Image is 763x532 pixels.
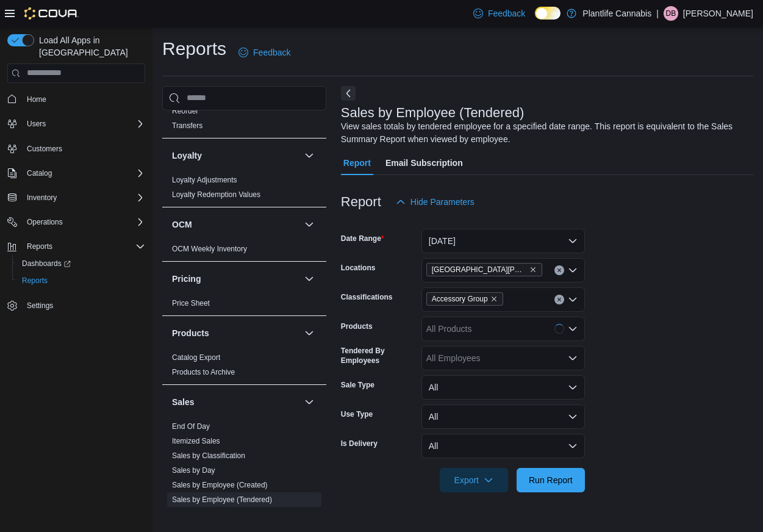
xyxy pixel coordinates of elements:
[172,327,299,339] button: Products
[27,193,57,203] span: Inventory
[22,142,67,156] a: Customers
[172,176,237,184] a: Loyalty Adjustments
[172,149,299,162] button: Loyalty
[22,141,145,156] span: Customers
[440,468,508,492] button: Export
[17,273,52,288] a: Reports
[535,20,536,20] span: Dark Mode
[27,217,63,227] span: Operations
[22,276,48,286] span: Reports
[162,173,326,207] div: Loyalty
[7,85,145,347] nav: Complex example
[341,380,374,390] label: Sale Type
[488,7,525,20] span: Feedback
[529,474,573,486] span: Run Report
[22,166,145,181] span: Catalog
[554,295,564,304] button: Clear input
[341,292,393,302] label: Classifications
[341,346,417,365] label: Tendered By Employees
[22,92,51,107] a: Home
[582,6,651,21] p: Plantlife Cannabis
[172,495,272,504] a: Sales by Employee (Tendered)
[22,259,71,268] span: Dashboards
[341,86,356,101] button: Next
[664,6,678,21] div: Dallas Boone
[22,215,145,229] span: Operations
[2,90,150,108] button: Home
[2,165,150,182] button: Catalog
[2,238,150,255] button: Reports
[27,95,46,104] span: Home
[341,409,373,419] label: Use Type
[172,121,202,131] span: Transfers
[172,298,210,308] span: Price Sheet
[172,273,299,285] button: Pricing
[172,451,245,460] a: Sales by Classification
[683,6,753,21] p: [PERSON_NAME]
[22,92,145,107] span: Home
[302,395,317,409] button: Sales
[22,117,145,131] span: Users
[341,263,376,273] label: Locations
[341,195,381,209] h3: Report
[656,6,659,21] p: |
[162,350,326,384] div: Products
[302,217,317,232] button: OCM
[172,106,198,116] span: Reorder
[162,296,326,315] div: Pricing
[172,299,210,307] a: Price Sheet
[432,293,488,305] span: Accessory Group
[568,295,578,304] button: Open list of options
[391,190,479,214] button: Hide Parameters
[447,468,501,492] span: Export
[172,218,192,231] h3: OCM
[172,396,195,408] h3: Sales
[343,151,371,175] span: Report
[172,190,260,199] a: Loyalty Redemption Values
[2,115,150,132] button: Users
[22,215,68,229] button: Operations
[2,297,150,314] button: Settings
[517,468,585,492] button: Run Report
[341,322,373,331] label: Products
[535,7,561,20] input: Dark Mode
[2,214,150,231] button: Operations
[432,264,527,276] span: [GEOGRAPHIC_DATA][PERSON_NAME][GEOGRAPHIC_DATA]
[172,422,210,431] span: End Of Day
[27,119,46,129] span: Users
[162,37,226,61] h1: Reports
[22,298,58,313] a: Settings
[172,451,245,461] span: Sales by Classification
[410,196,475,208] span: Hide Parameters
[172,466,215,475] a: Sales by Day
[302,271,317,286] button: Pricing
[421,404,585,429] button: All
[22,117,51,131] button: Users
[172,149,202,162] h3: Loyalty
[421,375,585,400] button: All
[172,495,272,505] span: Sales by Employee (Tendered)
[27,301,53,311] span: Settings
[172,244,247,254] span: OCM Weekly Inventory
[172,422,210,431] a: End Of Day
[17,273,145,288] span: Reports
[234,40,295,65] a: Feedback
[27,242,52,251] span: Reports
[17,256,145,271] span: Dashboards
[421,229,585,253] button: [DATE]
[385,151,463,175] span: Email Subscription
[666,6,676,21] span: DB
[568,324,578,334] button: Open list of options
[172,353,220,362] a: Catalog Export
[468,1,530,26] a: Feedback
[172,327,209,339] h3: Products
[341,439,378,448] label: Is Delivery
[17,256,76,271] a: Dashboards
[172,481,268,489] a: Sales by Employee (Created)
[341,234,384,243] label: Date Range
[172,218,299,231] button: OCM
[27,168,52,178] span: Catalog
[554,265,564,275] button: Clear input
[172,367,235,377] span: Products to Archive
